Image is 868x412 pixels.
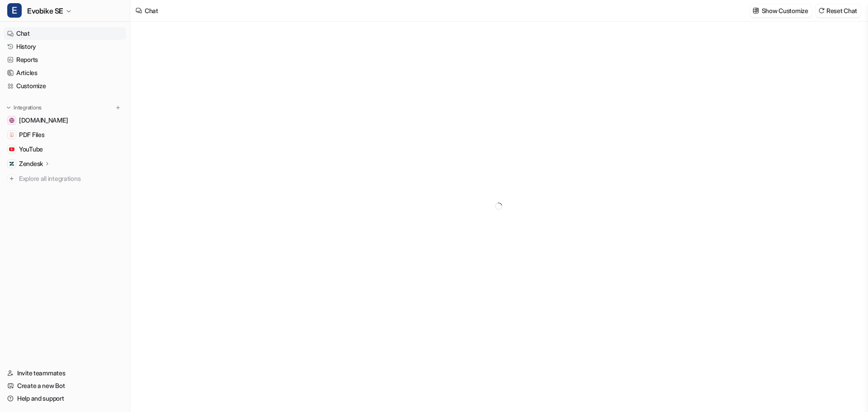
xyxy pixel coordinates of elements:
a: Help and support [4,392,126,405]
a: www.evobike.se[DOMAIN_NAME] [4,114,126,127]
a: Explore all integrations [4,172,126,185]
p: Show Customize [762,6,808,15]
p: Integrations [14,104,42,111]
a: Create a new Bot [4,379,126,392]
img: www.evobike.se [9,118,14,123]
img: PDF Files [9,132,14,137]
span: Evobike SE [27,5,63,17]
div: Chat [145,6,158,15]
a: YouTubeYouTube [4,143,126,156]
span: YouTube [19,145,43,154]
a: Customize [4,80,126,92]
img: customize [753,7,759,14]
img: reset [818,7,825,14]
img: YouTube [9,147,14,152]
span: [DOMAIN_NAME] [19,116,68,125]
button: Show Customize [750,4,812,17]
a: Articles [4,66,126,79]
a: History [4,40,126,53]
img: expand menu [5,104,12,111]
img: Zendesk [9,161,14,166]
a: Invite teammates [4,367,126,379]
p: Zendesk [19,159,43,168]
span: Explore all integrations [19,171,123,186]
button: Reset Chat [816,4,861,17]
button: Integrations [4,103,44,112]
span: E [7,3,22,18]
span: PDF Files [19,130,44,139]
img: menu_add.svg [115,104,121,111]
a: Reports [4,53,126,66]
a: PDF FilesPDF Files [4,128,126,141]
img: explore all integrations [7,174,16,183]
a: Chat [4,27,126,40]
